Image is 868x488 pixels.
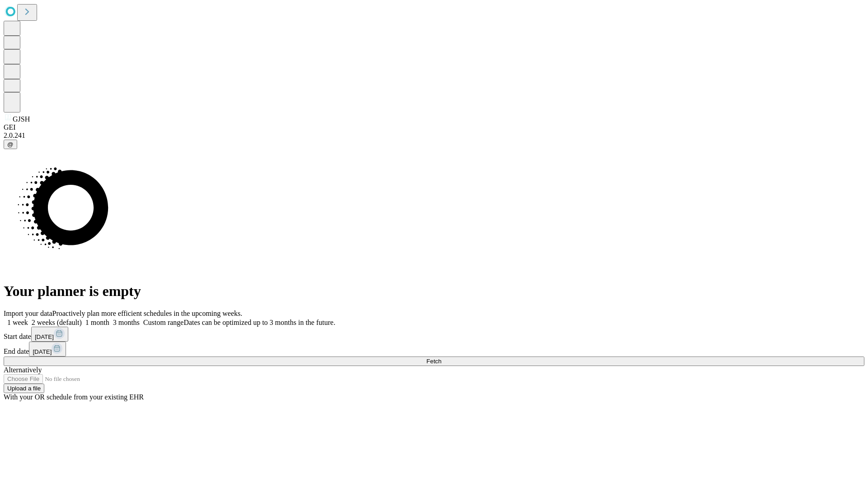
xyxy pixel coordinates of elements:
span: 1 week [7,319,28,326]
div: GEI [4,123,864,131]
span: Import your data [4,310,52,317]
span: 3 months [113,319,140,326]
button: [DATE] [29,342,66,357]
span: [DATE] [33,348,52,355]
button: @ [4,140,17,149]
span: With your OR schedule from your existing EHR [4,393,144,401]
span: Dates can be optimized up to 3 months in the future. [184,319,335,326]
span: GJSH [13,115,30,123]
span: @ [7,141,14,148]
span: 1 month [85,319,109,326]
span: Fetch [426,358,441,365]
span: Alternatively [4,366,42,374]
button: Upload a file [4,384,44,393]
div: Start date [4,327,864,342]
span: Custom range [143,319,184,326]
div: End date [4,342,864,357]
button: [DATE] [31,327,68,342]
div: 2.0.241 [4,131,864,140]
h1: Your planner is empty [4,283,864,300]
span: 2 weeks (default) [32,319,82,326]
button: Fetch [4,357,864,366]
span: [DATE] [35,333,54,340]
span: Proactively plan more efficient schedules in the upcoming weeks. [52,310,242,317]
